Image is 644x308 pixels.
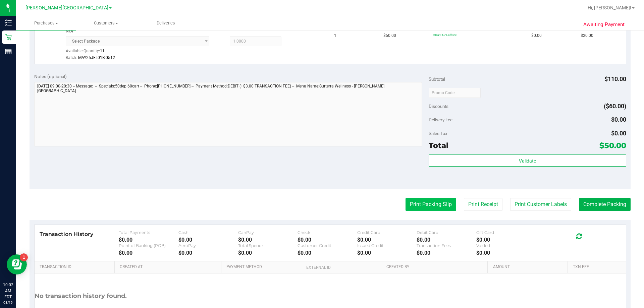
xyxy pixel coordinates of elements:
button: Print Customer Labels [510,198,571,211]
p: 10:02 AM EDT [3,282,13,300]
span: Customers [76,20,136,26]
inline-svg: Retail [5,34,12,41]
div: $0.00 [178,237,238,243]
div: Customer Credit [298,243,357,248]
span: Purchases [16,20,76,26]
p: 08/19 [3,300,13,305]
span: $0.00 [531,33,542,39]
span: MAY25JEL01B-0512 [78,55,115,60]
a: Created At [120,264,218,270]
button: Validate [429,155,626,167]
div: $0.00 [178,250,238,256]
div: $0.00 [357,250,417,256]
div: $0.00 [417,250,476,256]
iframe: Resource center [7,254,27,274]
div: AeroPay [178,243,238,248]
div: $0.00 [476,237,536,243]
div: $0.00 [119,250,178,256]
a: Amount [493,264,565,270]
button: Complete Packing [579,198,631,211]
span: Subtotal [429,76,445,82]
div: Cash [178,230,238,235]
span: Hi, [PERSON_NAME]! [588,5,631,10]
a: Created By [386,264,485,270]
span: $0.00 [611,130,626,137]
inline-svg: Reports [5,48,12,55]
span: Batch: [66,55,77,60]
button: Print Receipt [464,198,502,211]
div: $0.00 [298,250,357,256]
iframe: Resource center unread badge [20,253,28,261]
span: 1 [334,33,336,39]
span: Discounts [429,100,448,112]
a: Purchases [16,16,76,30]
span: Total [429,141,448,150]
a: Payment Method [226,264,299,270]
div: Credit Card [357,230,417,235]
div: $0.00 [417,237,476,243]
div: $0.00 [119,237,178,243]
div: CanPay [238,230,298,235]
span: $50.00 [383,33,396,39]
a: Deliveries [136,16,196,30]
a: Transaction ID [40,264,112,270]
div: Total Spendr [238,243,298,248]
span: $20.00 [581,33,593,39]
span: $50.00 [599,141,626,150]
span: [PERSON_NAME][GEOGRAPHIC_DATA] [25,5,108,11]
span: ($60.00) [604,103,626,110]
span: 60cart: 60% off line [433,33,457,37]
span: Delivery Fee [429,117,452,122]
button: Print Packing Slip [406,198,456,211]
a: Customers [76,16,136,30]
span: 11 [100,49,105,53]
div: Voided [476,243,536,248]
span: Awaiting Payment [583,21,625,28]
span: Validate [519,158,536,164]
div: Point of Banking (POB) [119,243,178,248]
span: $110.00 [604,75,626,82]
div: Transaction Fees [417,243,476,248]
span: Sales Tax [429,131,447,136]
span: N/A [66,28,73,35]
div: $0.00 [298,237,357,243]
a: Txn Fee [573,264,618,270]
div: Check [298,230,357,235]
div: $0.00 [357,237,417,243]
span: $0.00 [611,116,626,123]
div: Total Payments [119,230,178,235]
span: Deliveries [148,20,184,26]
input: Promo Code [429,88,481,98]
span: Notes (optional) [34,74,67,79]
div: Issued Credit [357,243,417,248]
th: External ID [301,261,381,273]
div: Debit Card [417,230,476,235]
inline-svg: Inventory [5,19,12,26]
div: $0.00 [238,237,298,243]
div: $0.00 [238,250,298,256]
div: Available Quantity: [66,46,217,59]
div: $0.00 [476,250,536,256]
div: Gift Card [476,230,536,235]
